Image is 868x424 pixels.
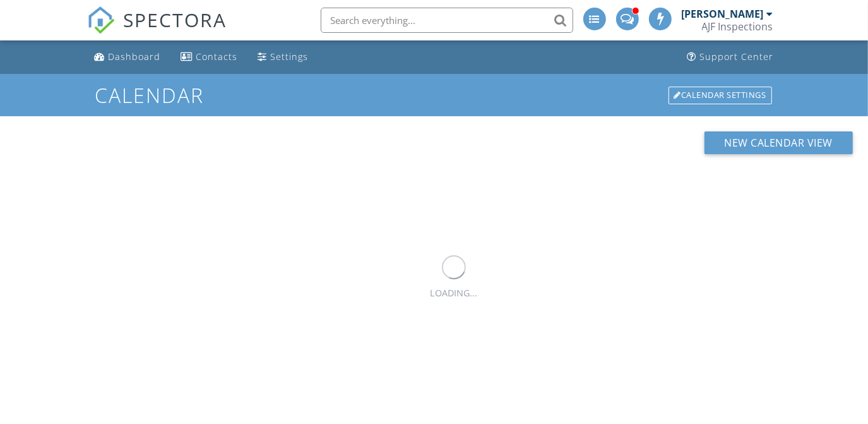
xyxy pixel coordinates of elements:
[95,84,773,106] h1: Calendar
[700,51,774,63] div: Support Center
[667,85,773,106] a: Calendar Settings
[431,286,478,300] div: LOADING...
[682,45,779,69] a: Support Center
[321,8,573,33] input: Search everything...
[253,45,314,69] a: Settings
[87,17,227,44] a: SPECTORA
[109,51,161,63] div: Dashboard
[702,20,773,33] div: AJF Inspections
[669,87,772,104] div: Calendar Settings
[705,131,853,154] button: New Calendar View
[87,6,115,34] img: The Best Home Inspection Software - Spectora
[196,51,238,63] div: Contacts
[124,6,227,33] span: SPECTORA
[176,45,243,69] a: Contacts
[90,45,166,69] a: Dashboard
[682,8,764,20] div: [PERSON_NAME]
[271,51,309,63] div: Settings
